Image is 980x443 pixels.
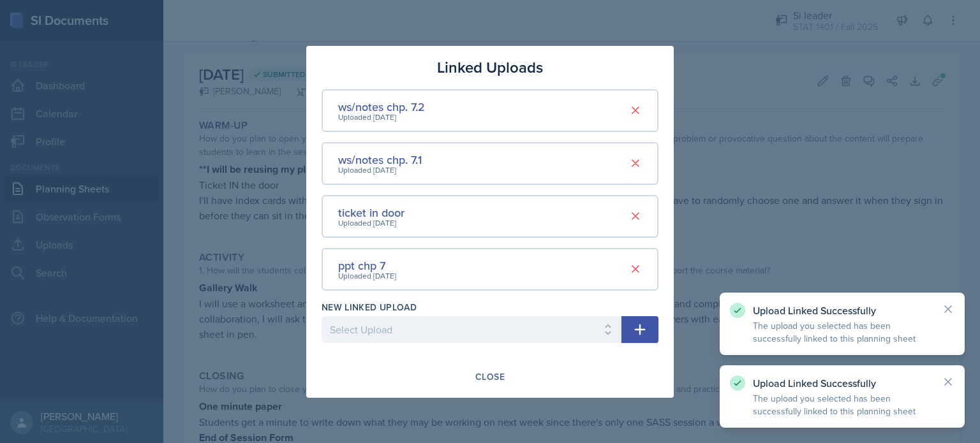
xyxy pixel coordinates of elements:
div: Uploaded [DATE] [338,270,396,282]
div: Close [475,372,505,382]
p: Upload Linked Successfully [753,377,932,389]
p: Upload Linked Successfully [753,304,932,317]
div: Uploaded [DATE] [338,112,425,123]
div: Uploaded [DATE] [338,217,405,229]
div: ppt chp 7 [338,257,396,274]
p: The upload you selected has been successfully linked to this planning sheet [753,392,932,418]
label: New Linked Upload [322,301,417,314]
div: ticket in door [338,204,405,221]
h3: Linked Uploads [437,56,543,79]
div: ws/notes chp. 7.1 [338,151,422,168]
div: Uploaded [DATE] [338,164,422,176]
p: The upload you selected has been successfully linked to this planning sheet [753,319,932,345]
button: Close [467,366,513,388]
div: ws/notes chp. 7.2 [338,98,425,115]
